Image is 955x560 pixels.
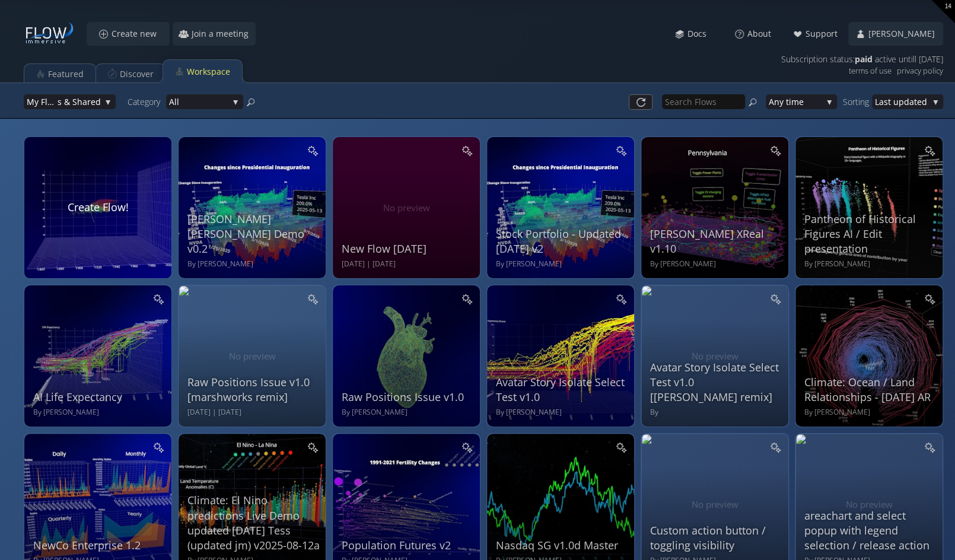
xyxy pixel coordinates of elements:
a: terms of use [849,63,892,78]
div: Nasdaq SG v1.0d Master [496,538,628,553]
div: By [PERSON_NAME] [496,408,628,418]
div: Stock Portfolio - Updated [DATE] v2 [496,227,628,256]
span: me [791,94,822,109]
span: s & Shared [58,94,101,109]
div: Custom action button / toggling visibility [650,523,782,553]
div: Sorting [843,94,872,109]
div: [PERSON_NAME] XReal v1.10 [650,227,782,256]
span: About [747,28,778,40]
span: st updated [884,94,928,109]
div: Climate: Ocean / Land Relationships - [DATE] AR [804,375,937,405]
a: privacy policy [897,63,943,78]
div: By [PERSON_NAME] [33,408,165,418]
div: Avatar Story Isolate Select Test v1.0 [496,375,628,405]
span: La [875,94,884,109]
div: Featured [48,63,84,85]
div: Workspace [187,61,230,83]
span: My Flow [27,94,58,109]
div: Raw Positions Issue v1.0 [marshworks remix] [187,375,320,405]
div: AI Life Expectancy [33,390,165,405]
span: Create new [111,28,164,40]
div: Avatar Story Isolate Select Test v1.0 [[PERSON_NAME] remix] [650,360,782,405]
span: Docs [687,28,714,40]
div: Climate: El Nino predictions Live Demo updated [DATE] Tess (updated jm) v2025-08-12a [187,493,320,553]
input: Search Flows [662,94,745,109]
div: Population Futures v2 [342,538,474,553]
div: By [PERSON_NAME] [342,408,474,418]
span: All [169,94,228,109]
div: By [PERSON_NAME] [496,259,628,269]
div: [DATE] | [DATE] [342,259,474,269]
div: Category [128,94,166,109]
div: [PERSON_NAME] [PERSON_NAME] Demo v0.2 [187,212,320,257]
div: By [650,408,782,418]
span: Any ti [769,94,791,109]
div: By [PERSON_NAME] [804,408,937,418]
div: New Flow [DATE] [342,241,474,256]
div: areachart and select popup with legend selection / release action [804,508,937,553]
span: Join a meeting [191,28,256,40]
div: Discover [120,63,154,85]
div: NewCo Enterprise 1.2 [33,538,165,553]
div: By [PERSON_NAME] [804,259,937,269]
span: Support [805,28,845,40]
div: Raw Positions Issue v1.0 [342,390,474,405]
div: By [PERSON_NAME] [650,259,782,269]
div: Pantheon of Historical Figures AI / Edit presentation [804,212,937,257]
span: [PERSON_NAME] [868,28,942,40]
div: By [PERSON_NAME] [187,259,320,269]
div: [DATE] | [DATE] [187,408,320,418]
